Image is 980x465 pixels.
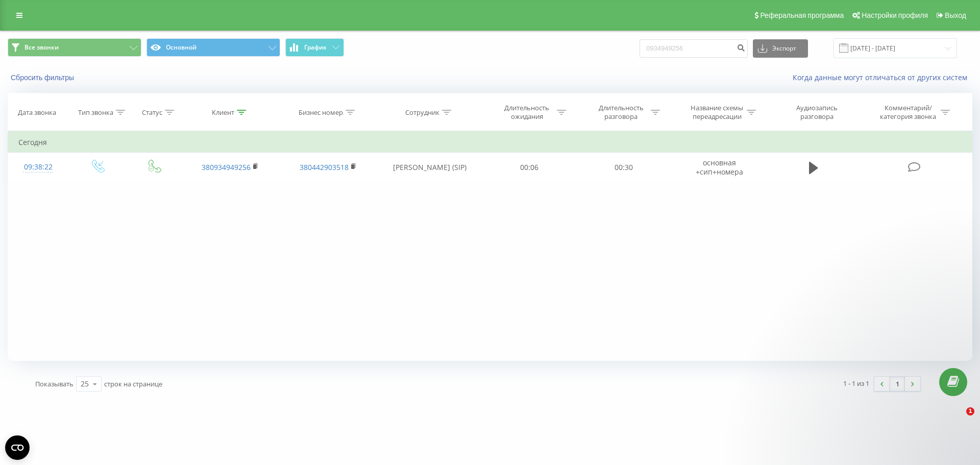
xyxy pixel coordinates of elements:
div: 25 [81,379,89,389]
button: Все звонки [8,38,141,57]
div: Аудиозапись разговора [784,104,850,121]
a: 380442903518 [300,162,349,172]
td: [PERSON_NAME] (SIP) [377,153,482,182]
span: Показывать [35,379,73,388]
div: Длительность ожидания [500,104,554,121]
a: 380934949256 [202,162,251,172]
div: Дата звонка [18,108,56,117]
span: строк на странице [104,379,162,388]
td: 00:06 [482,153,576,182]
button: Open CMP widget [5,435,30,460]
span: Настройки профиля [862,11,928,19]
div: Название схемы переадресации [690,104,744,121]
div: Статус [142,108,162,117]
div: Бизнес номер [299,108,343,117]
td: основная +сип+номера [671,153,769,182]
button: Основной [146,38,280,57]
div: 1 - 1 из 1 [843,378,869,388]
button: Сбросить фильтры [8,73,79,82]
button: Экспорт [753,39,808,58]
button: График [285,38,344,57]
span: 1 [966,407,974,415]
input: Поиск по номеру [640,39,748,58]
div: Комментарий/категория звонка [878,104,938,121]
td: Сегодня [8,132,972,153]
div: Длительность разговора [594,104,648,121]
span: График [304,44,327,51]
iframe: Intercom live chat [945,407,970,432]
a: Когда данные могут отличаться от других систем [793,72,972,82]
td: 00:30 [576,153,670,182]
div: 09:38:22 [18,157,58,177]
a: 1 [890,377,905,391]
div: Тип звонка [78,108,113,117]
span: Реферальная программа [760,11,844,19]
span: Выход [945,11,966,19]
span: Все звонки [24,43,59,52]
div: Сотрудник [405,108,439,117]
div: Клиент [212,108,234,117]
